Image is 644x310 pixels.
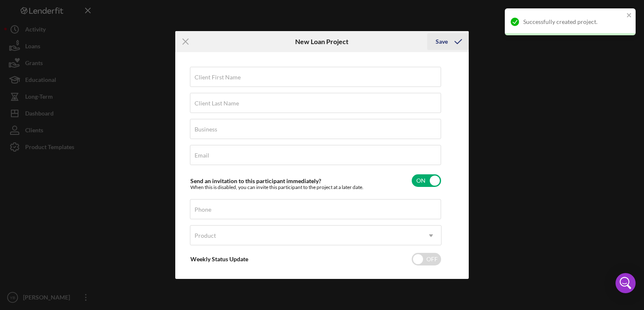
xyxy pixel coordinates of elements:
[195,100,239,107] label: Client Last Name
[615,273,636,293] div: Open Intercom Messenger
[427,33,469,50] button: Save
[523,18,624,25] div: Successfully created project.
[195,206,211,213] label: Phone
[195,126,217,133] label: Business
[190,184,364,190] div: When this is disabled, you can invite this participant to the project at a later date.
[626,12,632,20] button: close
[195,74,241,81] label: Client First Name
[195,232,216,239] div: Product
[195,152,209,159] label: Email
[190,177,321,184] label: Send an invitation to this participant immediately?
[295,38,348,45] h6: New Loan Project
[190,255,248,263] label: Weekly Status Update
[436,33,448,50] div: Save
